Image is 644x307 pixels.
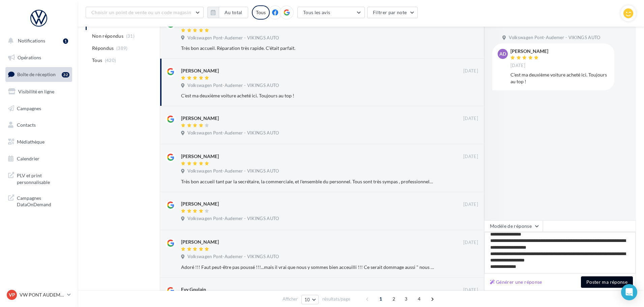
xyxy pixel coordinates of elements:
span: Volkswagen Pont-Audemer - VIKINGS AUTO [187,83,279,89]
span: Volkswagen Pont-Audemer - VIKINGS AUTO [187,254,279,260]
span: Volkswagen Pont-Audemer - VIKINGS AUTO [509,35,600,41]
span: [DATE] [463,202,478,208]
span: [DATE] [463,154,478,160]
div: C’est ma deuxième voiture acheté ici. Toujours au top ! [510,71,609,85]
div: Open Intercom Messenger [621,284,637,300]
span: Tous les avis [303,9,330,15]
a: Campagnes [4,101,74,116]
span: Volkswagen Pont-Audemer - VIKINGS AUTO [187,216,279,222]
p: VW PONT AUDEMER [20,291,64,298]
button: Choisir un point de vente ou un code magasin [86,7,204,18]
a: Campagnes DataOnDemand [4,191,74,211]
div: Adoré !!! Faut peut-être pas poussé !!!...mais il vrai que nous y sommes bien acceuilli !!! Ce se... [181,264,434,271]
button: Filtrer par note [367,7,418,18]
span: Afficher [283,296,298,302]
span: Non répondus [92,33,123,39]
span: (420) [105,58,116,63]
button: Au total [207,7,248,18]
span: résultats/page [322,296,350,302]
span: (389) [116,45,128,51]
span: Médiathèque [17,139,45,145]
button: Modèle de réponse [484,220,543,232]
a: Visibilité en ligne [4,85,74,99]
a: Calendrier [4,152,74,166]
span: [DATE] [510,63,525,69]
span: [DATE] [463,287,478,293]
span: Répondus [92,45,114,52]
span: Opérations [18,55,41,60]
span: Tous [92,57,102,64]
div: Très bon accueil tant par la secrétaire, la commerciale, et l'ensemble du personnel. Tous sont tr... [181,178,434,185]
span: Visibilité en ligne [18,89,54,94]
div: Très bon accueil. Réparation très rapide. C'était parfait. [181,45,434,52]
div: [PERSON_NAME] [181,153,219,160]
div: [PERSON_NAME] [181,115,219,122]
span: 10 [304,297,310,302]
span: (31) [126,33,135,39]
a: Opérations [4,51,74,65]
span: Calendrier [17,156,39,161]
div: [PERSON_NAME] [181,239,219,245]
button: Poster ma réponse [581,276,633,288]
span: [DATE] [463,68,478,74]
span: VP [9,291,15,298]
div: [PERSON_NAME] [181,201,219,207]
span: 1 [375,294,386,304]
span: 4 [414,294,425,304]
button: Notifications 1 [4,34,71,48]
span: PLV et print personnalisable [17,171,69,185]
span: Boîte de réception [17,71,56,77]
span: Volkswagen Pont-Audemer - VIKINGS AUTO [187,168,279,174]
a: VP VW PONT AUDEMER [5,288,72,301]
div: [PERSON_NAME] [181,67,219,74]
a: Médiathèque [4,135,74,149]
span: 2 [388,294,399,304]
div: Evy Goulain [181,286,206,293]
div: [PERSON_NAME] [510,49,548,54]
button: Au total [219,7,248,18]
span: [DATE] [463,116,478,122]
span: Volkswagen Pont-Audemer - VIKINGS AUTO [187,35,279,41]
button: Tous les avis [297,7,365,18]
div: 32 [62,72,69,78]
a: PLV et print personnalisable [4,168,74,188]
button: Générer une réponse [487,278,545,286]
span: Notifications [18,38,45,43]
span: 3 [401,294,411,304]
span: Volkswagen Pont-Audemer - VIKINGS AUTO [187,130,279,136]
span: AD [499,51,506,57]
a: Boîte de réception32 [4,67,74,82]
div: C’est ma deuxième voiture acheté ici. Toujours au top ! [181,92,434,99]
span: Contacts [17,122,36,128]
span: Choisir un point de vente ou un code magasin [91,9,191,15]
button: 10 [301,295,319,304]
span: [DATE] [463,240,478,246]
div: 1 [63,38,68,44]
span: Campagnes DataOnDemand [17,193,69,208]
div: Tous [252,5,270,20]
span: Campagnes [17,105,41,111]
a: Contacts [4,118,74,132]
